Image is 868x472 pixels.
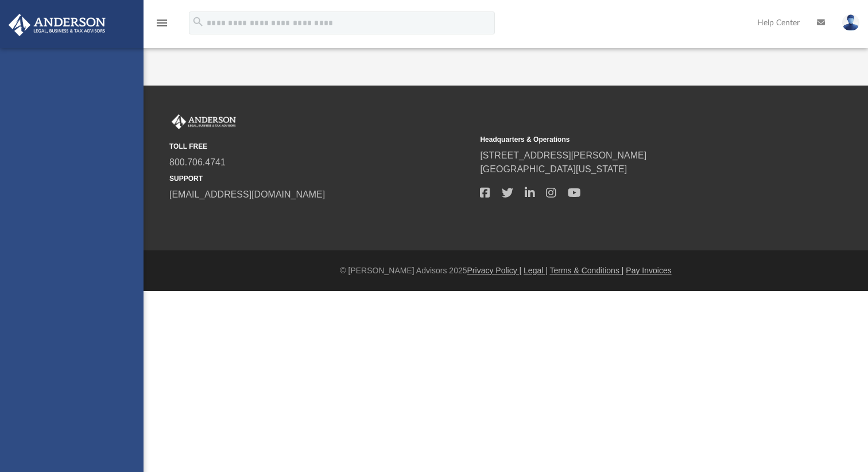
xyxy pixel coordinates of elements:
a: Pay Invoices [626,266,671,275]
a: Privacy Policy | [467,266,522,275]
a: [GEOGRAPHIC_DATA][US_STATE] [480,164,627,174]
i: search [192,16,204,28]
a: 800.706.4741 [169,157,226,167]
a: Terms & Conditions | [550,266,624,275]
img: Anderson Advisors Platinum Portal [169,114,238,129]
i: menu [155,16,169,30]
small: Headquarters & Operations [480,134,782,145]
img: User Pic [842,14,859,31]
a: [STREET_ADDRESS][PERSON_NAME] [480,150,646,160]
small: TOLL FREE [169,141,472,152]
a: Legal | [524,266,548,275]
a: menu [155,22,169,30]
img: Anderson Advisors Platinum Portal [5,14,109,36]
div: © [PERSON_NAME] Advisors 2025 [144,265,868,277]
small: SUPPORT [169,173,472,184]
a: [EMAIL_ADDRESS][DOMAIN_NAME] [169,189,325,199]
